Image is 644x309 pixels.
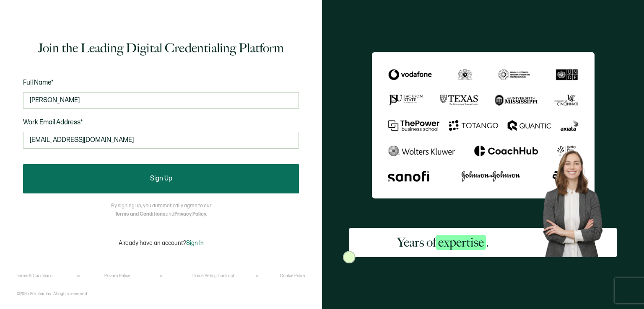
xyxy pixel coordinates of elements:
a: Privacy Policy [104,273,130,278]
p: By signing up, you automatically agree to our and . [111,202,211,219]
img: Sertifier Signup - Years of <span class="strong-h">expertise</span>. [372,52,595,198]
span: Full Name* [23,79,54,87]
img: Sertifier Signup [343,251,356,263]
a: Online Selling Contract [192,273,234,278]
h1: Join the Leading Digital Credentialing Platform [38,40,284,57]
a: Terms and Conditions [115,211,166,217]
h2: Years of . [397,234,489,251]
span: Sign Up [150,175,172,182]
p: ©2025 Sertifier Inc.. All rights reserved. [17,291,88,296]
span: Work Email Address* [23,118,83,126]
img: Sertifier Signup - Years of <span class="strong-h">expertise</span>. Hero [536,145,616,257]
span: expertise [436,235,486,250]
input: Enter your work email address [23,132,299,149]
a: Privacy Policy [174,211,206,217]
p: Already have an account? [119,239,204,247]
span: Sign In [186,239,204,247]
button: Sign Up [23,164,299,193]
input: Jane Doe [23,92,299,109]
a: Terms & Conditions [17,273,52,278]
a: Cookie Policy [280,273,305,278]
